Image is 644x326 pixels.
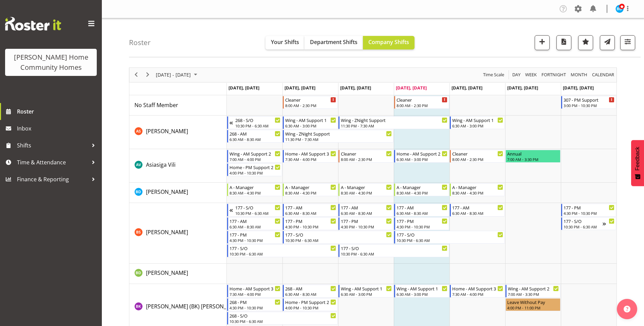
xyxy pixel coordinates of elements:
[285,210,336,216] div: 6:30 AM - 8:30 AM
[556,35,571,50] button: Download a PDF of the roster according to the set date range.
[512,70,521,79] span: Day
[284,85,315,91] span: [DATE], [DATE]
[631,140,644,186] button: Feedback - Show survey
[283,96,338,109] div: No Staff Member"s event - Cleaner Begin From Tuesday, September 9, 2025 at 8:00:00 AM GMT+12:00 E...
[227,285,282,298] div: Brijesh (BK) Kachhadiya"s event - Home - AM Support 3 Begin From Monday, September 8, 2025 at 7:3...
[285,305,336,310] div: 4:00 PM - 10:30 PM
[338,217,393,230] div: Billie Sothern"s event - 177 - PM Begin From Wednesday, September 10, 2025 at 4:30:00 PM GMT+12:0...
[305,36,363,49] button: Department Shifts
[229,224,280,229] div: 6:30 AM - 8:30 AM
[564,218,603,224] div: 177 - S/O
[341,190,392,196] div: 8:30 AM - 4:30 PM
[397,96,447,103] div: Cleaner
[285,231,392,238] div: 177 - S/O
[285,96,336,103] div: Cleaner
[283,285,338,298] div: Brijesh (BK) Kachhadiya"s event - 268 - AM Begin From Tuesday, September 9, 2025 at 6:30:00 AM GM...
[227,130,282,143] div: Arshdeep Singh"s event - 268 - AM Begin From Monday, September 8, 2025 at 6:30:00 AM GMT+12:00 En...
[338,183,393,196] div: Barbara Dunlop"s event - A - Manager Begin From Wednesday, September 10, 2025 at 8:30:00 AM GMT+1...
[507,150,559,157] div: Annual
[235,123,280,128] div: 10:30 PM - 6:30 AM
[570,70,588,79] span: Month
[143,70,152,79] button: Next
[505,285,560,298] div: Brijesh (BK) Kachhadiya"s event - Wing - AM Support 2 Begin From Saturday, September 13, 2025 at ...
[394,150,449,163] div: Asiasiga Vili"s event - Home - AM Support 2 Begin From Thursday, September 11, 2025 at 6:30:00 AM...
[624,306,630,312] img: help-xxl-2.png
[600,35,615,50] button: Send a list of all shifts for the selected filtered period to all rostered employees.
[450,204,505,217] div: Billie Sothern"s event - 177 - AM Begin From Friday, September 12, 2025 at 6:30:00 AM GMT+12:00 E...
[397,204,447,211] div: 177 - AM
[229,319,336,324] div: 10:30 PM - 6:30 AM
[146,269,188,277] a: [PERSON_NAME]
[227,116,282,129] div: Arshdeep Singh"s event - 268 - S/O Begin From Sunday, September 7, 2025 at 10:30:00 PM GMT+12:00 ...
[452,117,503,123] div: Wing - AM Support 1
[540,70,567,79] button: Fortnight
[146,269,188,277] span: [PERSON_NAME]
[452,285,503,292] div: Home - AM Support 3
[146,127,188,135] span: [PERSON_NAME]
[129,183,227,203] td: Barbara Dunlop resource
[338,285,393,298] div: Brijesh (BK) Kachhadiya"s event - Wing - AM Support 1 Begin From Wednesday, September 10, 2025 at...
[310,38,357,46] span: Department Shifts
[134,101,178,109] a: No Staff Member
[17,106,98,117] span: Roster
[229,231,280,238] div: 177 - PM
[564,224,603,229] div: 10:30 PM - 6:30 AM
[229,245,336,251] div: 177 - S/O
[229,305,280,310] div: 4:30 PM - 10:30 PM
[591,70,615,79] button: Month
[615,5,624,13] img: barbara-dunlop8515.jpg
[561,217,616,230] div: Billie Sothern"s event - 177 - S/O Begin From Sunday, September 14, 2025 at 10:30:00 PM GMT+12:00...
[146,161,176,169] a: Asiasiga Vili
[482,70,505,79] button: Time Scale
[285,291,336,297] div: 6:30 AM - 8:30 AM
[285,157,336,162] div: 7:30 AM - 4:00 PM
[229,150,280,157] div: Wing - AM Support 2
[338,244,449,257] div: Billie Sothern"s event - 177 - S/O Begin From Wednesday, September 10, 2025 at 10:30:00 PM GMT+12...
[229,238,280,243] div: 4:30 PM - 10:30 PM
[511,70,522,79] button: Timeline Day
[129,264,227,284] td: Billie-Rose Dunlop resource
[564,210,614,216] div: 4:30 PM - 10:30 PM
[285,190,336,196] div: 8:30 AM - 4:30 PM
[283,116,338,129] div: Arshdeep Singh"s event - Wing - AM Support 1 Begin From Tuesday, September 9, 2025 at 6:30:00 AM ...
[285,150,336,157] div: Home - AM Support 3
[341,251,447,257] div: 10:30 PM - 6:30 AM
[229,218,280,224] div: 177 - AM
[507,299,559,305] div: Leave Without Pay
[564,96,614,103] div: 307 - PM Support
[341,210,392,216] div: 6:30 AM - 8:30 AM
[285,285,336,292] div: 268 - AM
[397,190,447,196] div: 8:30 AM - 4:30 PM
[235,204,280,211] div: 177 - S/O
[17,174,88,184] span: Finance & Reporting
[363,36,415,49] button: Company Shifts
[508,291,559,297] div: 7:00 AM - 3:30 PM
[146,228,188,236] span: [PERSON_NAME]
[397,224,447,229] div: 4:30 PM - 10:30 PM
[452,210,503,216] div: 6:30 AM - 8:30 AM
[132,70,141,79] button: Previous
[620,35,635,50] button: Filter Shifts
[229,285,280,292] div: Home - AM Support 3
[450,150,505,163] div: Asiasiga Vili"s event - Cleaner Begin From Friday, September 12, 2025 at 8:00:00 AM GMT+12:00 End...
[285,137,392,142] div: 11:30 PM - 7:30 AM
[285,103,336,108] div: 8:00 AM - 2:30 PM
[227,298,282,311] div: Brijesh (BK) Kachhadiya"s event - 268 - PM Begin From Monday, September 8, 2025 at 4:30:00 PM GMT...
[341,117,447,123] div: Wing - ZNight Support
[341,150,392,157] div: Cleaner
[452,157,503,162] div: 8:00 AM - 2:30 PM
[394,96,449,109] div: No Staff Member"s event - Cleaner Begin From Thursday, September 11, 2025 at 8:00:00 AM GMT+12:00...
[229,157,280,162] div: 7:00 AM - 4:00 PM
[397,150,447,157] div: Home - AM Support 2
[394,285,449,298] div: Brijesh (BK) Kachhadiya"s event - Wing - AM Support 1 Begin From Thursday, September 11, 2025 at ...
[146,228,188,236] a: [PERSON_NAME]
[397,184,447,190] div: A - Manager
[338,204,393,217] div: Billie Sothern"s event - 177 - AM Begin From Wednesday, September 10, 2025 at 6:30:00 AM GMT+12:0...
[341,224,392,229] div: 4:30 PM - 10:30 PM
[271,38,299,46] span: Your Shifts
[227,217,282,230] div: Billie Sothern"s event - 177 - AM Begin From Monday, September 8, 2025 at 6:30:00 AM GMT+12:00 En...
[341,218,392,224] div: 177 - PM
[129,116,227,149] td: Arshdeep Singh resource
[452,85,482,91] span: [DATE], [DATE]
[229,184,280,190] div: A - Manager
